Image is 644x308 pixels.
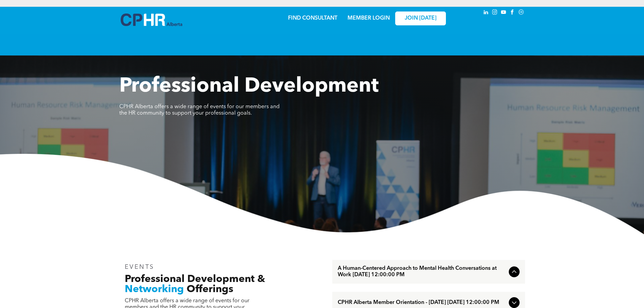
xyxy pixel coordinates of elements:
[348,16,390,21] a: MEMBER LOGIN
[125,284,184,294] span: Networking
[509,8,516,18] a: facebook
[288,16,337,21] a: FIND CONSULTANT
[518,8,525,18] a: Social network
[119,76,379,97] span: Professional Development
[338,300,506,306] span: CPHR Alberta Member Orientation - [DATE] [DATE] 12:00:00 PM
[125,274,265,284] span: Professional Development &
[405,15,436,22] span: JOIN [DATE]
[187,284,233,294] span: Offerings
[119,104,280,116] span: CPHR Alberta offers a wide range of events for our members and the HR community to support your p...
[491,8,499,18] a: instagram
[338,265,506,278] span: A Human-Centered Approach to Mental Health Conversations at Work [DATE] 12:00:00 PM
[121,14,182,26] img: A blue and white logo for cp alberta
[395,11,446,25] a: JOIN [DATE]
[125,264,155,270] span: EVENTS
[500,8,507,18] a: youtube
[482,8,490,18] a: linkedin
